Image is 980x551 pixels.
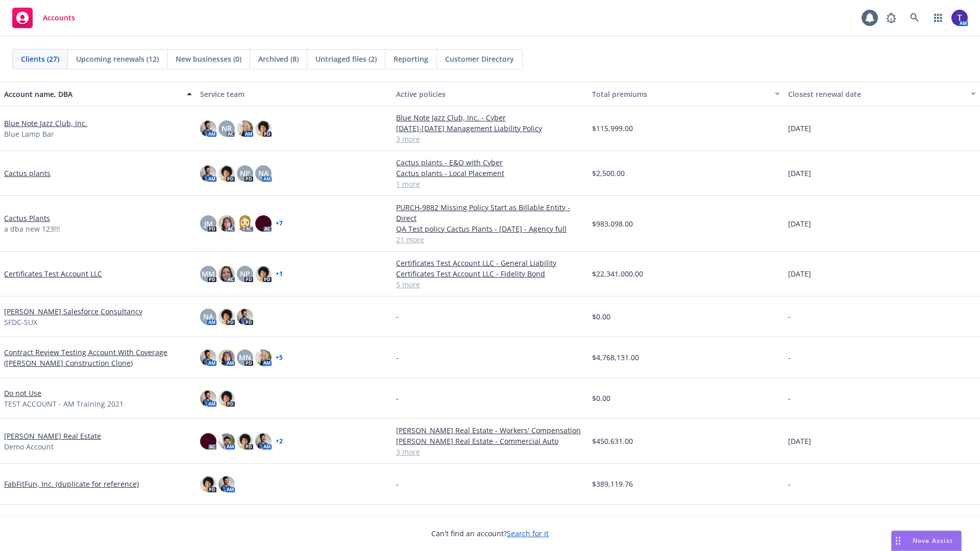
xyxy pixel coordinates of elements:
[892,531,904,550] div: Drag to move
[240,268,250,279] span: NP
[396,436,584,446] a: [PERSON_NAME] Real Estate - Commercial Auto
[951,10,968,26] img: photo
[200,165,216,182] img: photo
[788,311,791,322] span: -
[396,123,584,134] a: [DATE]-[DATE] Management Liability Policy
[788,123,811,134] span: [DATE]
[218,266,235,282] img: photo
[788,436,811,446] span: [DATE]
[396,223,584,234] a: QA Test policy Cactus Plants - [DATE] - Agency full
[196,82,392,106] button: Service team
[222,123,232,134] span: NR
[788,393,791,404] span: -
[315,54,377,64] span: Untriaged files (2)
[8,4,79,32] a: Accounts
[507,529,549,538] a: Search for it
[4,89,181,99] div: Account name, DBA
[4,118,87,129] a: Blue Note Jazz Club, Inc.
[392,82,588,106] button: Active policies
[431,528,549,539] span: Can't find an account?
[592,311,610,322] span: $0.00
[255,266,272,282] img: photo
[255,433,272,449] img: photo
[788,218,811,229] span: [DATE]
[218,476,235,492] img: photo
[237,309,253,325] img: photo
[592,168,625,179] span: $2,500.00
[592,123,633,134] span: $115,999.00
[784,82,980,106] button: Closest renewal date
[904,8,925,28] a: Search
[276,355,283,361] a: + 5
[396,202,584,223] a: PURCH-9882 Missing Policy Start as Billable Entity - Direct
[255,349,272,366] img: photo
[255,215,272,232] img: photo
[396,268,584,279] a: Certificates Test Account LLC - Fidelity Bond
[4,431,101,441] a: [PERSON_NAME] Real Estate
[258,54,299,64] span: Archived (8)
[239,352,251,363] span: MN
[396,179,584,189] a: 1 more
[276,220,283,227] a: + 7
[588,82,784,106] button: Total premiums
[788,168,811,179] span: [DATE]
[4,479,139,489] a: FabFitFun, Inc. (duplicate for reference)
[276,438,283,444] a: + 2
[202,268,215,279] span: MM
[788,89,965,99] div: Closest renewal date
[4,441,54,452] span: Demo Account
[881,8,901,28] a: Report a Bug
[928,8,948,28] a: Switch app
[255,120,272,137] img: photo
[218,349,235,366] img: photo
[4,388,41,398] a: Do not Use
[4,306,142,317] a: [PERSON_NAME] Salesforce Consultancy
[4,223,60,234] span: a dba new 123!!!
[396,234,584,245] a: 21 more
[396,279,584,290] a: 5 more
[200,476,216,492] img: photo
[445,54,514,64] span: Customer Directory
[200,349,216,366] img: photo
[396,352,399,363] span: -
[396,479,399,489] span: -
[396,112,584,123] a: Blue Note Jazz Club, Inc. - Cyber
[394,54,428,64] span: Reporting
[43,14,75,22] span: Accounts
[218,433,235,449] img: photo
[4,213,50,223] a: Cactus Plants
[4,168,51,179] a: Cactus plants
[218,165,235,182] img: photo
[200,433,216,449] img: photo
[200,120,216,137] img: photo
[237,433,253,449] img: photo
[218,215,235,232] img: photo
[592,268,643,279] span: $22,341,000.00
[788,268,811,279] span: [DATE]
[592,393,610,404] span: $0.00
[788,479,791,489] span: -
[4,129,54,139] span: Blue Lamp Bar
[21,54,59,64] span: Clients (27)
[592,479,633,489] span: $389,119.76
[396,311,399,322] span: -
[396,157,584,168] a: Cactus plants - E&O with Cyber
[218,390,235,407] img: photo
[396,393,399,404] span: -
[396,134,584,144] a: 3 more
[4,317,37,328] span: SFDC-SUX
[592,352,639,363] span: $4,768,131.00
[204,218,213,229] span: JM
[396,425,584,436] a: [PERSON_NAME] Real Estate - Workers' Compensation
[176,54,241,64] span: New businesses (0)
[240,168,250,179] span: NP
[913,536,953,545] span: Nova Assist
[76,54,159,64] span: Upcoming renewals (12)
[237,215,253,232] img: photo
[396,446,584,457] a: 3 more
